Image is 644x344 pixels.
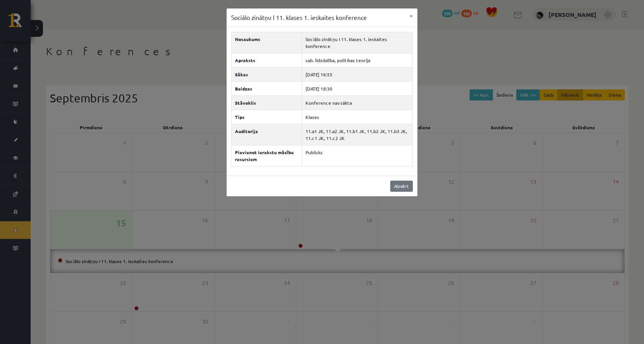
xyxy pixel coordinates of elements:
td: Publisks [302,145,412,166]
td: Sociālo zinātņu I 11. klases 1. ieskaites konference [302,32,412,53]
th: Sākas [232,67,302,81]
a: Aizvērt [390,181,413,192]
td: [DATE] 18:30 [302,81,412,95]
td: Konference nav sākta [302,95,412,110]
th: Auditorija [232,124,302,145]
td: 11.a1 JK, 11.a2 JK, 11.b1 JK, 11.b2 JK, 11.b3 JK, 11.c1 JK, 11.c2 JK [302,124,412,145]
th: Tips [232,110,302,124]
td: [DATE] 16:55 [302,67,412,81]
th: Apraksts [232,53,302,67]
th: Beidzas [232,81,302,95]
h3: Sociālo zinātņu I 11. klases 1. ieskaites konference [231,13,367,22]
th: Stāvoklis [232,95,302,110]
td: sab. līdzdalība, politikas teorija [302,53,412,67]
td: Klases [302,110,412,124]
button: × [405,8,417,23]
th: Pievienot ierakstu mācību resursiem [232,145,302,166]
th: Nosaukums [232,32,302,53]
